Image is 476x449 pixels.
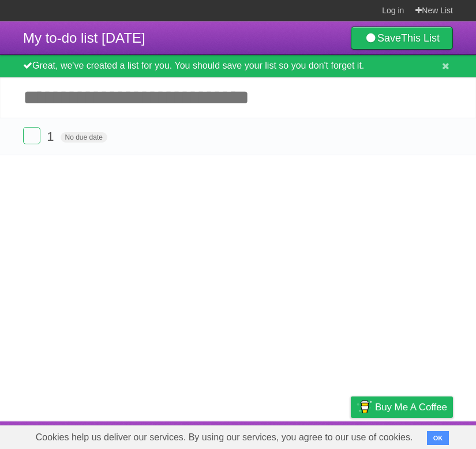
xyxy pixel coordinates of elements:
span: Cookies help us deliver our services. By using our services, you agree to our use of cookies. [24,426,425,449]
b: This List [401,32,440,44]
span: No due date [61,132,107,143]
a: Suggest a feature [380,424,453,446]
a: SaveThis List [351,27,453,50]
span: Buy me a coffee [375,397,447,417]
label: Done [23,127,40,144]
a: Buy me a coffee [351,396,453,418]
button: OK [427,431,449,445]
a: Privacy [336,424,366,446]
a: About [197,424,222,446]
span: My to-do list [DATE] [23,30,145,46]
a: Developers [235,424,282,446]
span: 1 [47,129,57,144]
img: Buy me a coffee [357,397,372,417]
a: Terms [297,424,322,446]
